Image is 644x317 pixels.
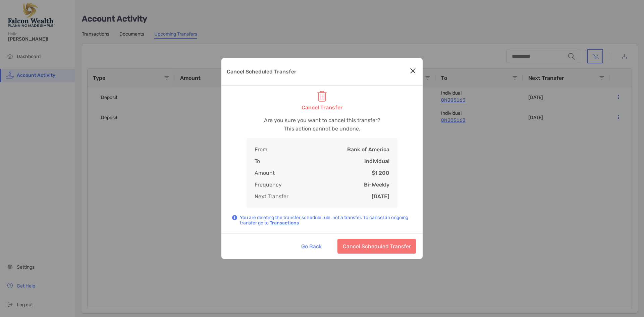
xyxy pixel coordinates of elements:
p: Amount [255,170,275,176]
p: Are you sure you want to cancel this transfer? This action cannot be undone. [264,116,380,133]
button: Close modal [408,66,418,76]
p: $1,200 [372,170,389,176]
div: Cancel Scheduled Transfer [221,58,423,259]
a: Transactions [270,220,299,226]
p: Cancel Scheduled Transfer [227,67,297,76]
p: Bi-Weekly [364,181,389,188]
button: Cancel Scheduled Transfer [337,239,416,254]
p: You are deleting the transfer schedule rule, not a transfer. To cancel an ongoing transfer go to [240,215,412,226]
img: Info Icon Blue [232,215,237,220]
p: Bank of America [347,146,389,153]
button: Go Back [296,239,327,254]
p: Frequency [255,181,282,188]
p: [DATE] [372,193,389,200]
p: Cancel Transfer [302,104,343,111]
p: From [255,146,267,153]
p: Next Transfer [255,193,288,200]
img: trash can [317,91,327,102]
p: To [255,158,260,164]
p: Individual [364,158,389,164]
